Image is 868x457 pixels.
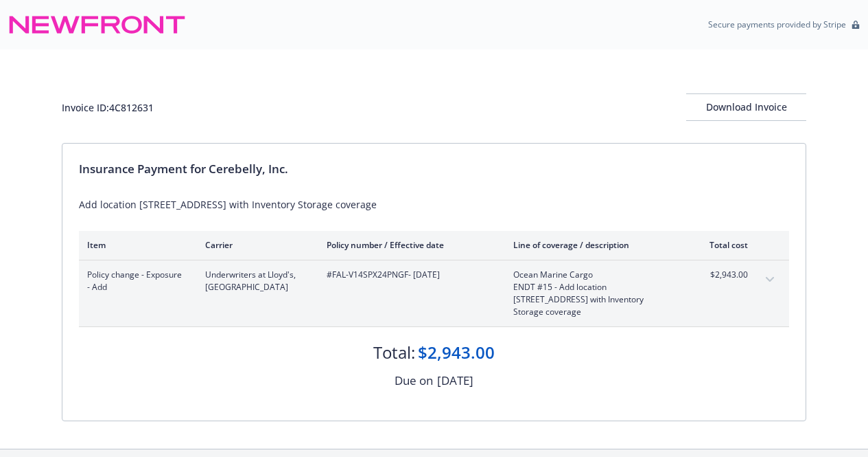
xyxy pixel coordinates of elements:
span: Ocean Marine CargoENDT #15 - Add location [STREET_ADDRESS] with Inventory Storage coverage [513,269,675,318]
span: Ocean Marine Cargo [513,269,675,281]
span: Policy change - Exposure - Add [87,269,183,293]
div: $2,943.00 [418,341,495,364]
div: Carrier [205,239,305,251]
div: Policy number / Effective date [327,239,491,251]
div: [DATE] [437,372,473,390]
div: Add location [STREET_ADDRESS] with Inventory Storage coverage [79,197,789,212]
div: Total: [373,341,415,364]
div: Insurance Payment for Cerebelly, Inc. [79,160,789,178]
span: Underwriters at Lloyd's, [GEOGRAPHIC_DATA] [205,269,305,293]
div: Total cost [696,239,748,251]
div: Item [87,239,183,251]
div: Invoice ID: 4C812631 [62,100,154,115]
button: expand content [759,269,781,291]
p: Secure payments provided by Stripe [708,19,846,30]
span: #FAL-V14SPX24PNGF - [DATE] [327,269,491,281]
button: Download Invoice [686,93,806,121]
span: ENDT #15 - Add location [STREET_ADDRESS] with Inventory Storage coverage [513,281,675,318]
div: Policy change - Exposure - AddUnderwriters at Lloyd's, [GEOGRAPHIC_DATA]#FAL-V14SPX24PNGF- [DATE]... [79,260,789,326]
div: Line of coverage / description [513,239,675,251]
span: $2,943.00 [696,269,748,281]
div: Due on [395,372,433,390]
